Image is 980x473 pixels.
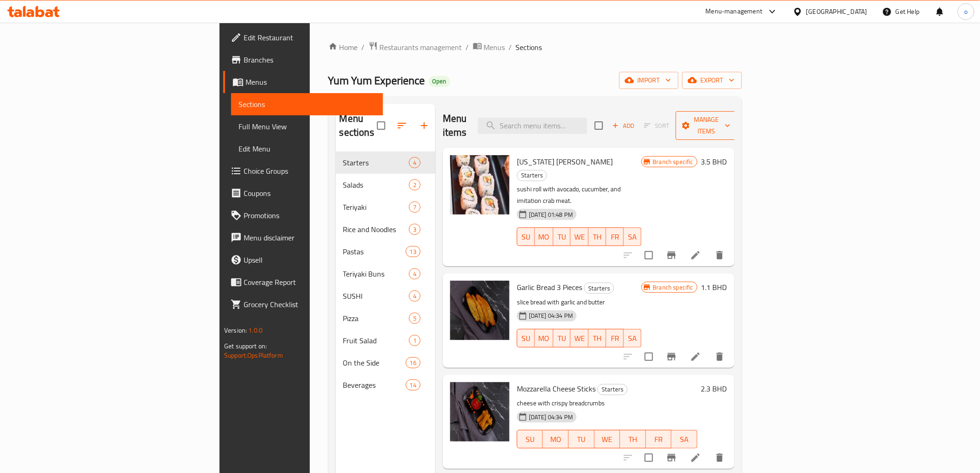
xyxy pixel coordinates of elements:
[406,359,420,367] span: 16
[245,76,376,88] span: Menus
[598,384,627,395] span: Starters
[343,379,406,391] div: Beverages
[473,41,505,53] a: Menus
[336,174,435,196] div: Salads2
[343,246,406,257] span: Pastas
[406,246,421,257] div: items
[466,42,469,53] li: /
[244,299,376,310] span: Grocery Checklist
[244,54,376,65] span: Branches
[478,118,587,134] input: search
[539,332,550,345] span: MO
[409,290,421,302] div: items
[543,430,569,448] button: MO
[409,225,420,234] span: 3
[690,250,701,261] a: Edit menu item
[336,329,435,352] div: Fruit Salad1
[244,277,376,288] span: Coverage Report
[646,430,672,448] button: FR
[406,381,420,390] span: 14
[639,246,659,265] span: Select to update
[569,430,595,448] button: TU
[606,227,624,246] button: FR
[336,263,435,285] div: Teriyaki Buns4
[343,313,409,324] span: Pizza
[517,329,535,347] button: SU
[539,230,550,244] span: MO
[409,268,421,279] div: items
[535,227,553,246] button: MO
[443,112,467,139] h2: Menu items
[709,244,731,266] button: delete
[517,227,535,246] button: SU
[516,42,542,53] span: Sections
[517,397,697,409] p: cheese with crispy breadcrumbs
[429,76,450,87] div: Open
[610,332,620,345] span: FR
[343,202,409,213] div: Teriyaki
[223,26,383,49] a: Edit Restaurant
[592,332,603,345] span: TH
[409,202,421,213] div: items
[406,379,421,391] div: items
[611,120,636,131] span: Add
[609,119,638,133] button: Add
[244,165,376,177] span: Choice Groups
[336,352,435,374] div: On the Side16
[675,433,694,446] span: SA
[517,170,547,181] span: Starters
[557,332,567,345] span: TU
[628,332,638,345] span: SA
[517,183,641,207] p: sushi roll with avocado, cucumber, and imitation crab meat.
[649,158,697,166] span: Branch specific
[223,204,383,227] a: Promotions
[572,433,591,446] span: TU
[624,433,642,446] span: TH
[638,119,676,133] span: Select section first
[409,224,421,235] div: items
[571,227,589,246] button: WE
[343,179,409,190] span: Salads
[589,227,606,246] button: TH
[409,181,420,189] span: 2
[336,240,435,263] div: Pastas13
[223,293,383,315] a: Grocery Checklist
[660,447,683,469] button: Branch-specific-item
[409,270,420,278] span: 4
[701,382,727,395] h6: 2.3 BHD
[231,138,383,160] a: Edit Menu
[517,430,543,448] button: SU
[409,314,420,323] span: 5
[706,6,763,17] div: Menu-management
[639,448,659,467] span: Select to update
[409,313,421,324] div: items
[701,281,727,294] h6: 1.1 BHD
[380,42,462,53] span: Restaurants management
[624,227,641,246] button: SA
[609,119,638,133] span: Add item
[343,224,409,235] span: Rice and Noodles
[244,210,376,221] span: Promotions
[413,114,435,137] button: Add section
[409,292,420,301] span: 4
[806,6,867,17] div: [GEOGRAPHIC_DATA]
[547,433,565,446] span: MO
[343,157,409,168] div: Starters
[409,203,420,212] span: 7
[571,329,589,347] button: WE
[336,285,435,307] div: SUSHI4
[574,230,585,244] span: WE
[509,42,512,53] li: /
[557,230,567,244] span: TU
[672,430,697,448] button: SA
[660,346,683,368] button: Branch-specific-item
[517,296,641,308] p: slice bread with garlic and butter
[336,307,435,329] div: Pizza5
[521,332,531,345] span: SU
[525,210,577,219] span: [DATE] 01:48 PM
[584,283,614,294] span: Starters
[409,335,421,346] div: items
